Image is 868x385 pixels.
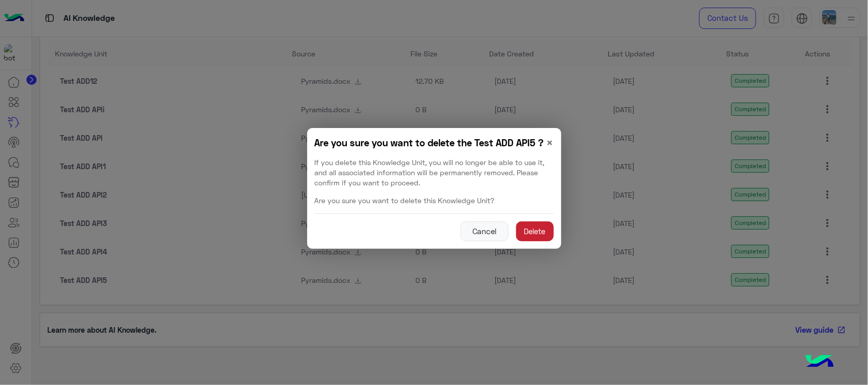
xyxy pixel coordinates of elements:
[547,136,554,149] span: ×
[547,136,554,150] button: Close
[315,196,554,206] p: Are you sure you want to delete this Knowledge Unit?
[516,221,554,242] button: Delete
[802,344,837,380] img: hulul-logo.png
[315,136,544,150] h5: Are you sure you want to delete the Test ADD API5 ?
[315,157,554,188] p: If you delete this Knowledge Unit, you will no longer be able to use it, and all associated infor...
[461,221,508,242] button: Cancel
